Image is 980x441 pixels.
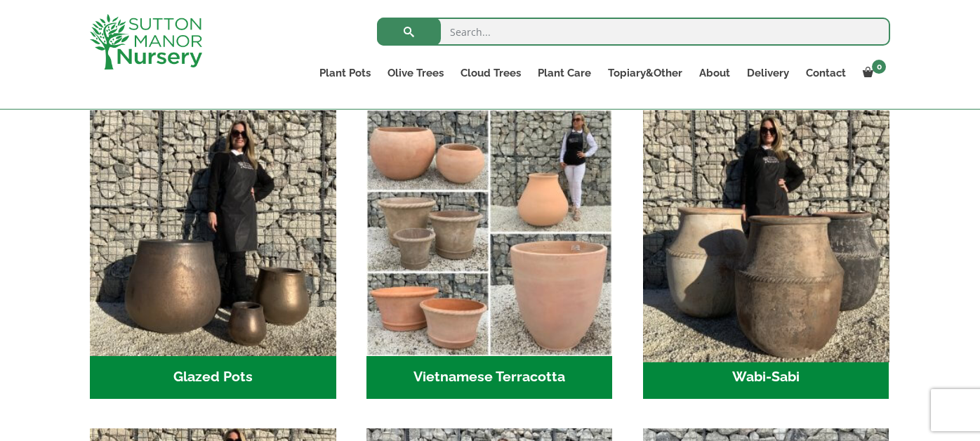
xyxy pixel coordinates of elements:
[90,110,336,399] a: Visit product category Glazed Pots
[90,356,336,400] h2: Glazed Pots
[311,63,379,83] a: Plant Pots
[739,63,797,83] a: Delivery
[797,63,854,83] a: Contact
[90,14,202,70] img: logo
[600,63,691,83] a: Topiary&Other
[366,356,613,400] h2: Vietnamese Terracotta
[854,63,890,83] a: 0
[637,103,895,362] img: Wabi-Sabi
[643,356,889,400] h2: Wabi-Sabi
[366,110,613,356] img: Vietnamese Terracotta
[452,63,529,83] a: Cloud Trees
[872,60,886,74] span: 0
[379,63,452,83] a: Olive Trees
[529,63,600,83] a: Plant Care
[90,110,336,356] img: Glazed Pots
[691,63,739,83] a: About
[643,110,889,399] a: Visit product category Wabi-Sabi
[366,110,613,399] a: Visit product category Vietnamese Terracotta
[377,18,890,46] input: Search...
